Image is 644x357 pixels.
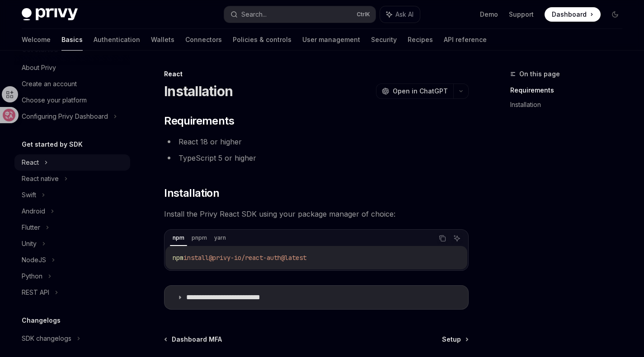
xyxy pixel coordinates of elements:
span: On this page [519,69,560,79]
a: Requirements [510,83,630,97]
span: Dashboard [552,10,587,19]
span: Installation [164,186,219,200]
button: Ask AI [380,6,420,23]
div: Choose your platform [22,95,87,106]
button: Open in ChatGPT [376,83,453,99]
a: Welcome [22,29,51,51]
div: npm [170,232,187,243]
div: Configuring Privy Dashboard [22,111,108,122]
span: Requirements [164,114,234,128]
div: Flutter [22,222,40,233]
div: Unity [22,238,37,249]
span: Open in ChatGPT [393,87,448,96]
a: User management [302,29,360,51]
h5: Get started by SDK [22,139,83,150]
a: Wallets [151,29,174,51]
div: Android [22,206,45,217]
div: NodeJS [22,255,46,265]
a: Setup [442,335,468,344]
a: About Privy [14,60,130,76]
a: Authentication [94,29,140,51]
div: React [22,157,39,168]
div: Swift [22,190,36,200]
span: Install the Privy React SDK using your package manager of choice: [164,208,469,220]
button: Copy the contents from the code block [437,232,448,244]
a: Connectors [185,29,222,51]
button: Ask AI [451,232,463,244]
span: @privy-io/react-auth@latest [209,254,306,262]
img: dark logo [22,8,78,21]
a: Demo [480,10,498,19]
a: Dashboard MFA [165,335,222,344]
span: install [183,254,209,262]
div: React [164,70,469,79]
a: Create an account [14,76,130,92]
div: About Privy [22,62,56,73]
h5: Changelogs [22,315,61,326]
div: REST API [22,287,49,298]
li: React 18 or higher [164,135,469,148]
a: Support [509,10,534,19]
a: Recipes [408,29,433,51]
a: Choose your platform [14,92,130,108]
div: pnpm [189,232,210,243]
a: Security [371,29,397,51]
span: Ctrl K [357,11,370,18]
li: TypeScript 5 or higher [164,152,469,164]
div: Search... [241,9,267,20]
a: Basics [61,29,83,51]
a: Policies & controls [233,29,291,51]
span: npm [173,254,183,262]
span: Ask AI [395,10,414,19]
a: Installation [510,97,630,112]
h1: Installation [164,83,233,99]
div: SDK changelogs [22,333,71,344]
div: Create an account [22,79,77,89]
span: Setup [442,335,461,344]
div: yarn [212,232,229,243]
a: Dashboard [545,7,601,22]
button: Search...CtrlK [224,6,375,23]
span: Dashboard MFA [172,335,222,344]
button: Toggle dark mode [608,7,622,22]
a: API reference [444,29,487,51]
div: React native [22,173,59,184]
div: Python [22,271,42,282]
